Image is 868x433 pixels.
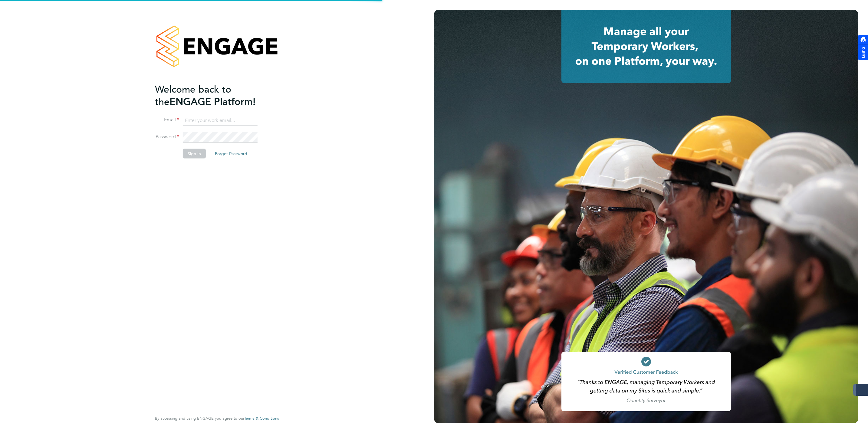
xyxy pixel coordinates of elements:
button: Sign In [183,149,206,159]
button: Forgot Password [210,149,252,159]
a: Terms & Conditions [244,416,279,421]
h2: ENGAGE Platform! [155,83,273,108]
span: Welcome back to the [155,83,231,107]
label: Email [155,117,179,123]
label: Password [155,134,179,140]
input: Enter your work email... [183,115,258,126]
span: By accessing and using ENGAGE you agree to our [155,416,279,421]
